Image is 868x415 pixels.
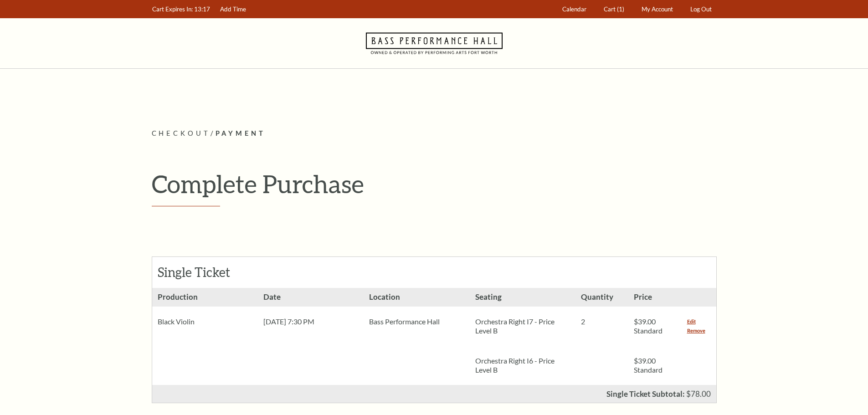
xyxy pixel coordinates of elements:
[606,390,685,398] p: Single Ticket Subtotal:
[475,317,570,335] p: Orchestra Right I7 - Price Level B
[216,129,266,137] span: Payment
[152,288,258,307] h3: Production
[470,288,575,307] h3: Seating
[364,288,469,307] h3: Location
[369,317,440,326] span: Bass Performance Hall
[562,5,586,13] span: Calendar
[152,169,717,199] h1: Complete Purchase
[581,317,623,326] p: 2
[604,5,616,13] span: Cart
[158,265,257,280] h2: Single Ticket
[637,0,677,18] a: My Account
[216,0,250,18] a: Add Time
[634,356,663,374] span: $39.00 Standard
[152,129,211,137] span: Checkout
[152,128,717,139] p: /
[687,317,696,326] a: Edit
[628,288,681,307] h3: Price
[617,5,624,13] span: (1)
[258,288,364,307] h3: Date
[686,0,716,18] a: Log Out
[599,0,628,18] a: Cart (1)
[152,307,258,337] div: Black Violin
[687,326,705,335] a: Remove
[634,317,663,335] span: $39.00 Standard
[686,389,711,399] span: $78.00
[475,356,570,374] p: Orchestra Right I6 - Price Level B
[152,5,193,13] span: Cart Expires In:
[194,5,210,13] span: 13:17
[558,0,591,18] a: Calendar
[258,307,364,337] div: [DATE] 7:30 PM
[575,288,628,307] h3: Quantity
[642,5,673,13] span: My Account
